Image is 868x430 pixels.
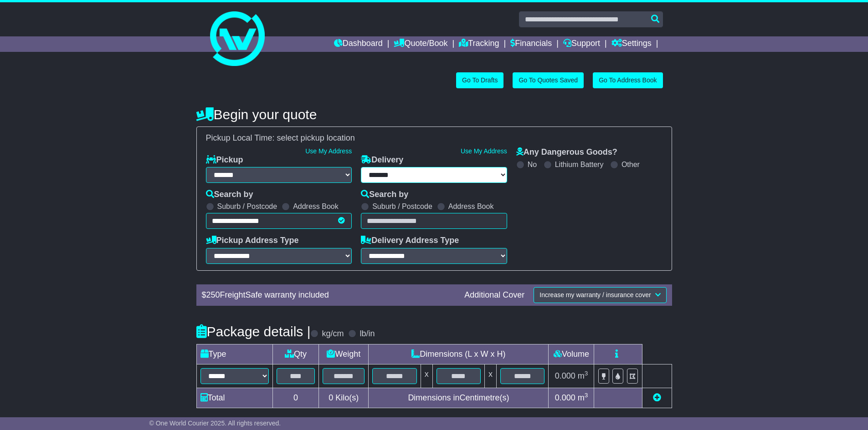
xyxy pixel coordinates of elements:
label: Suburb / Postcode [217,202,277,211]
button: Increase my warranty / insurance cover [534,287,666,303]
sup: 3 [585,370,588,377]
div: Pickup Local Time: [201,133,667,143]
span: m [578,371,588,380]
span: 0.000 [555,393,575,402]
span: 250 [206,290,220,299]
a: Use My Address [305,147,352,155]
a: Use My Address [461,147,507,155]
td: Total [196,388,272,408]
h4: Begin your quote [196,107,672,122]
td: Volume [549,344,594,364]
span: m [578,393,588,402]
td: Dimensions (L x W x H) [369,344,549,364]
td: Kilo(s) [319,388,369,408]
label: Pickup [206,155,243,165]
td: Type [196,344,272,364]
a: Settings [611,36,652,52]
label: Address Book [448,202,494,211]
td: Dimensions in Centimetre(s) [369,388,549,408]
td: x [485,364,497,388]
td: Weight [319,344,369,364]
span: Increase my warranty / insurance cover [539,291,651,298]
span: 0 [329,393,333,402]
h4: Package details | [196,324,311,339]
a: Add new item [653,393,661,402]
label: Lithium Battery [555,160,604,169]
label: Other [621,160,640,169]
a: Tracking [459,36,499,52]
label: Suburb / Postcode [372,202,432,211]
label: Delivery [361,155,403,165]
td: Qty [272,344,319,364]
label: Search by [206,190,253,200]
span: 0.000 [555,371,575,380]
td: x [421,364,432,388]
label: Search by [361,190,408,200]
div: $ FreightSafe warranty included [197,290,460,300]
sup: 3 [585,392,588,399]
label: No [528,160,537,169]
a: Go To Drafts [456,72,503,88]
a: Go To Quotes Saved [513,72,584,88]
a: Support [563,36,600,52]
label: Pickup Address Type [206,236,299,246]
a: Go To Address Book [593,72,663,88]
label: Address Book [293,202,339,211]
span: select pickup location [277,133,355,142]
a: Financials [510,36,552,52]
span: © One World Courier 2025. All rights reserved. [149,420,281,427]
label: lb/in [360,329,375,339]
a: Quote/Book [394,36,447,52]
label: Any Dangerous Goods? [516,147,617,157]
div: Additional Cover [460,290,529,300]
label: kg/cm [322,329,344,339]
a: Dashboard [334,36,383,52]
td: 0 [272,388,319,408]
label: Delivery Address Type [361,236,459,246]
